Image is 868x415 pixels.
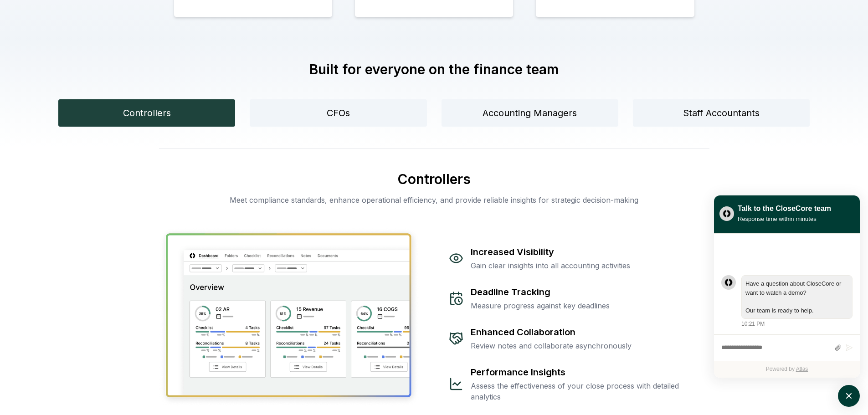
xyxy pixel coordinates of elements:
div: atlas-message-bubble [741,275,853,319]
div: Controllers [159,171,709,187]
a: Atlas [796,366,808,372]
div: atlas-message [721,275,853,328]
div: Powered by [714,361,860,378]
div: Review notes and collaborate asynchronously [471,340,632,351]
div: atlas-composer [721,339,853,356]
div: atlas-message-author-avatar [721,275,736,290]
div: Tuesday, September 9, 10:21 PM [741,275,853,328]
div: Increased Visibility [471,246,630,258]
div: Measure progress against key deadlines [471,300,610,311]
div: Enhanced Collaboration [471,326,632,338]
div: atlas-message-text [745,279,848,315]
div: Deadline Tracking [471,286,610,298]
div: Assess the effectiveness of your close process with detailed analytics [471,380,709,402]
button: Accounting Managers [442,99,618,127]
div: Response time within minutes [738,214,831,224]
p: Meet compliance standards, enhance operational efficiency, and provide reliable insights for stra... [159,195,709,205]
div: Performance Insights [471,366,709,379]
div: Gain clear insights into all accounting activities [471,260,630,271]
div: atlas-ticket [714,234,860,378]
img: yblje5SQxOoZuw2TcITt_icon.png [719,206,734,221]
img: Jumbotron [159,227,420,406]
button: atlas-launcher [838,385,860,407]
button: Staff Accountants [633,99,810,127]
button: Attach files by clicking or dropping files here [834,344,841,352]
button: CFOs [250,99,426,127]
div: Talk to the CloseCore team [738,203,831,214]
div: 10:21 PM [741,320,765,328]
button: Controllers [58,99,235,127]
div: atlas-window [714,195,860,378]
